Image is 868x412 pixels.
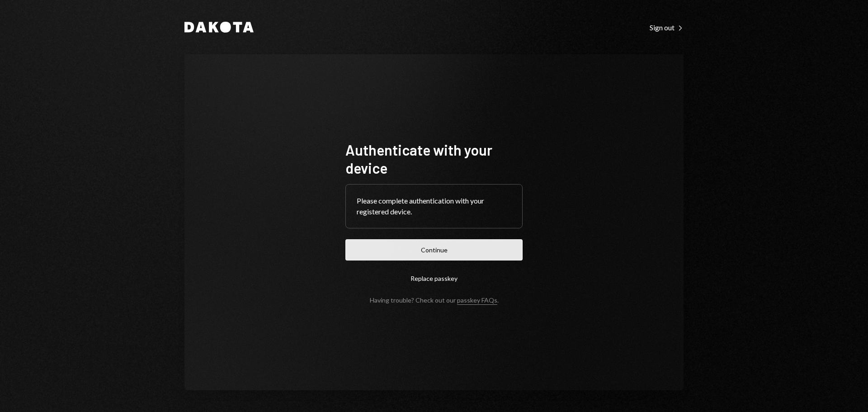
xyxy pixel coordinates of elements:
[345,239,523,260] button: Continue
[650,23,684,32] div: Sign out
[457,296,497,305] a: passkey FAQs
[650,22,684,32] a: Sign out
[345,141,523,177] h1: Authenticate with your device
[357,195,511,217] div: Please complete authentication with your registered device.
[370,296,499,304] div: Having trouble? Check out our .
[345,268,523,289] button: Replace passkey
